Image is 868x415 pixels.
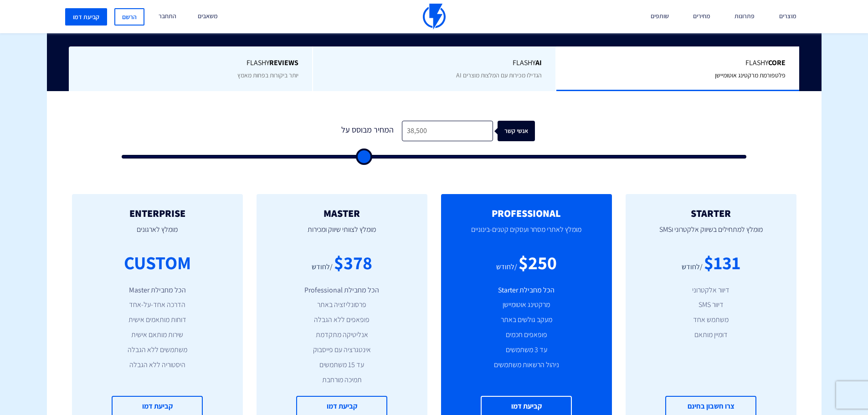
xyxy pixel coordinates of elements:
div: אנשי קשר [502,121,539,141]
span: יותר ביקורות בפחות מאמץ [237,71,298,79]
div: $250 [519,250,557,276]
li: פופאפים ללא הגבלה [270,315,414,325]
h2: MASTER [270,208,414,219]
li: תמיכה מורחבת [270,375,414,385]
div: המחיר מבוסס על [334,121,402,141]
li: דיוור SMS [639,300,783,310]
div: /לחודש [496,262,517,272]
h2: PROFESSIONAL [455,208,598,219]
b: REVIEWS [269,58,298,67]
li: דיוור אלקטרוני [639,285,783,296]
div: /לחודש [312,262,333,272]
span: הגדילו מכירות עם המלצות מוצרים AI [456,71,542,79]
li: היסטוריה ללא הגבלה [86,360,229,370]
span: Flashy [570,58,786,68]
li: עד 3 משתמשים [455,345,598,355]
div: $378 [334,250,372,276]
li: אינטגרציה עם פייסבוק [270,345,414,355]
span: Flashy [82,58,298,68]
p: מומלץ לאתרי מסחר ועסקים קטנים-בינוניים [455,219,598,250]
li: הכל מחבילת Master [86,285,229,296]
li: דומיין מותאם [639,330,783,340]
div: $131 [704,250,740,276]
li: מעקב גולשים באתר [455,315,598,325]
li: הדרכה אחד-על-אחד [86,300,229,310]
li: שירות מותאם אישית [86,330,229,340]
span: פלטפורמת מרקטינג אוטומיישן [715,71,786,79]
li: הכל מחבילת Professional [270,285,414,296]
li: עד 15 משתמשים [270,360,414,370]
p: מומלץ לארגונים [86,219,229,250]
div: /לחודש [682,262,703,272]
p: מומלץ לצוותי שיווק ומכירות [270,219,414,250]
li: דוחות מותאמים אישית [86,315,229,325]
li: אנליטיקה מתקדמת [270,330,414,340]
h2: STARTER [639,208,783,219]
li: פרסונליזציה באתר [270,300,414,310]
b: Core [768,58,786,67]
a: קביעת דמו [65,8,107,26]
a: הרשם [114,8,144,26]
h2: ENTERPRISE [86,208,229,219]
span: Flashy [327,58,542,68]
li: ניהול הרשאות משתמשים [455,360,598,370]
li: פופאפים חכמים [455,330,598,340]
li: הכל מחבילת Starter [455,285,598,296]
div: CUSTOM [124,250,191,276]
p: מומלץ למתחילים בשיווק אלקטרוני וSMS [639,219,783,250]
li: משתמשים ללא הגבלה [86,345,229,355]
li: מרקטינג אוטומיישן [455,300,598,310]
b: AI [535,58,542,67]
li: משתמש אחד [639,315,783,325]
